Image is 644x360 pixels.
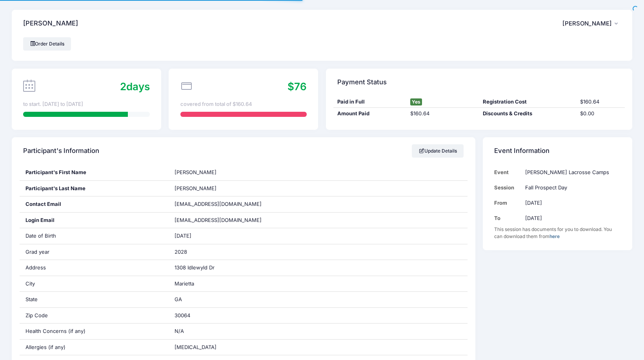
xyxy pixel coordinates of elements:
h4: Payment Status [337,71,387,93]
div: This session has documents for you to download. You can download them from [494,226,620,240]
span: [EMAIL_ADDRESS][DOMAIN_NAME] [175,201,262,207]
span: $76 [287,80,307,93]
td: To [494,211,521,226]
td: Session [494,180,521,195]
div: Zip Code [20,308,169,324]
h4: [PERSON_NAME] [23,13,78,35]
a: Update Details [412,144,464,158]
span: 1308 Idlewyld Dr [175,264,215,271]
td: From [494,195,521,211]
td: [DATE] [521,195,621,211]
div: Registration Cost [479,98,576,106]
div: Allergies (if any) [20,340,169,355]
a: Order Details [23,37,71,51]
div: Grad year [20,244,169,260]
span: Marietta [175,280,194,287]
span: [MEDICAL_DATA] [175,344,216,350]
div: $0.00 [576,110,625,118]
span: Yes [410,98,422,105]
div: Discounts & Credits [479,110,576,118]
h4: Event Information [494,140,549,162]
span: 30064 [175,312,190,318]
div: Contact Email [20,196,169,212]
h4: Participant's Information [23,140,99,162]
div: to start. [DATE] to [DATE] [23,100,149,108]
span: [PERSON_NAME] [562,20,612,27]
span: [PERSON_NAME] [175,185,216,191]
div: $160.64 [406,110,479,118]
span: 2 [120,80,126,93]
td: [DATE] [521,211,621,226]
div: days [120,79,150,94]
button: [PERSON_NAME] [562,15,621,33]
div: Paid in Full [333,98,406,106]
div: State [20,292,169,307]
td: [PERSON_NAME] Lacrosse Camps [521,165,621,180]
td: Event [494,165,521,180]
div: Amount Paid [333,110,406,118]
div: Health Concerns (if any) [20,324,169,339]
span: GA [175,296,182,302]
div: Date of Birth [20,228,169,244]
div: Participant's First Name [20,165,169,180]
span: [PERSON_NAME] [175,169,216,175]
div: Participant's Last Name [20,181,169,196]
div: covered from total of $160.64 [180,100,307,108]
a: here [549,233,560,239]
td: Fall Prospect Day [521,180,621,195]
span: [EMAIL_ADDRESS][DOMAIN_NAME] [175,216,273,224]
span: [DATE] [175,233,191,239]
div: $160.64 [576,98,625,106]
span: 2028 [175,249,187,255]
span: N/A [175,328,184,334]
div: City [20,276,169,292]
div: Address [20,260,169,276]
div: Login Email [20,213,169,228]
